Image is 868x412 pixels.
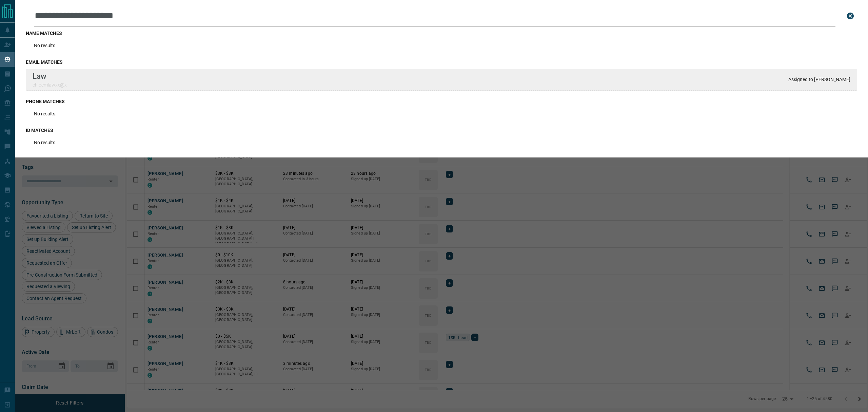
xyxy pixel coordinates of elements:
p: No results. [34,140,57,145]
p: Assigned to [PERSON_NAME] [788,77,850,82]
h3: id matches [26,128,857,133]
p: chloemlawxx@x [33,82,67,88]
h3: phone matches [26,99,857,104]
p: Law [33,72,67,80]
button: close search bar [844,9,857,23]
h3: email matches [26,59,857,65]
p: No results. [34,43,57,48]
h3: name matches [26,31,857,36]
p: No results. [34,111,57,116]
